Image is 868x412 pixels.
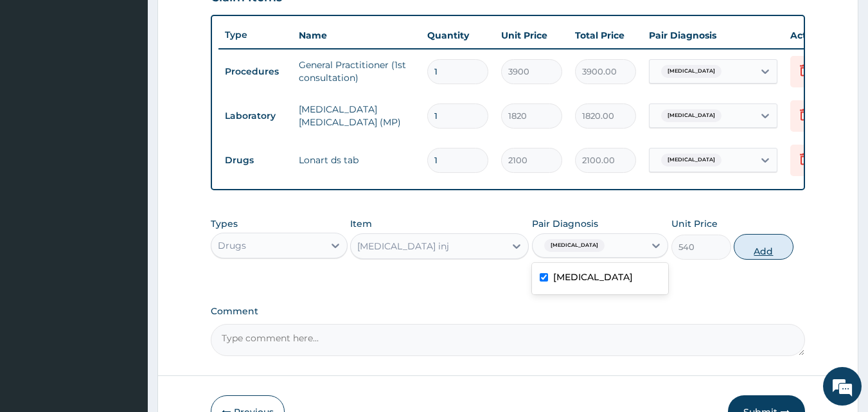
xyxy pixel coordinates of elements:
[661,65,722,78] span: [MEDICAL_DATA]
[292,96,421,135] td: [MEDICAL_DATA] [MEDICAL_DATA] (MP)
[350,217,372,230] label: Item
[671,217,718,230] label: Unit Price
[292,52,421,91] td: General Practitioner (1st consultation)
[569,22,642,48] th: Total Price
[642,22,784,48] th: Pair Diagnosis
[6,275,245,320] textarea: Type your message and hit 'Enter'
[532,217,598,230] label: Pair Diagnosis
[211,6,242,37] div: Minimize live chat window
[357,240,449,253] div: [MEDICAL_DATA] inj
[211,219,238,229] label: Types
[218,60,292,84] td: Procedures
[75,124,177,254] span: We're online!
[784,22,848,48] th: Actions
[67,72,216,89] div: Chat with us now
[24,64,52,96] img: d_794563401_company_1708531726252_794563401
[421,22,495,48] th: Quantity
[661,154,722,166] span: [MEDICAL_DATA]
[218,104,292,128] td: Laboratory
[218,148,292,172] td: Drugs
[218,23,292,47] th: Type
[292,22,421,48] th: Name
[211,306,806,317] label: Comment
[661,109,722,122] span: [MEDICAL_DATA]
[292,147,421,173] td: Lonart ds tab
[495,22,569,48] th: Unit Price
[553,271,633,283] label: [MEDICAL_DATA]
[734,234,793,260] button: Add
[544,239,605,252] span: [MEDICAL_DATA]
[218,239,246,252] div: Drugs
